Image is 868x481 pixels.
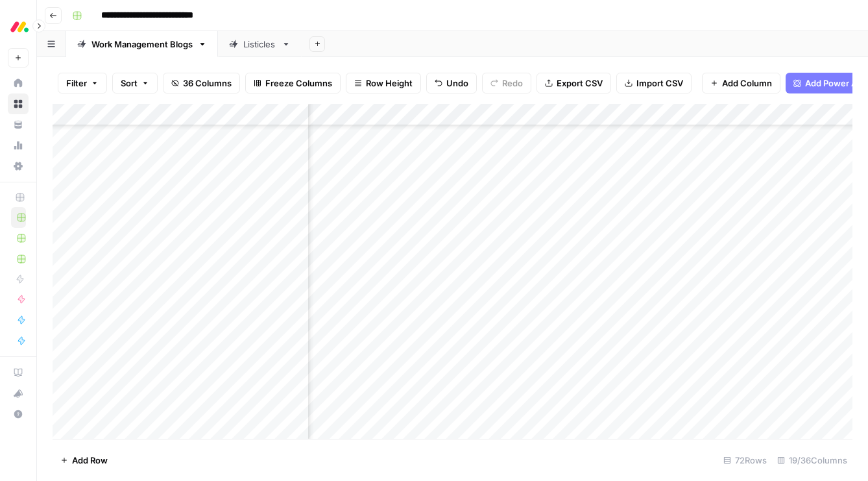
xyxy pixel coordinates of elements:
button: What's new? [8,383,29,404]
span: Add Row [72,454,108,467]
button: Sort [112,73,158,93]
span: Row Height [366,77,413,90]
div: 19/36 Columns [772,450,852,471]
button: Import CSV [616,73,692,93]
button: Freeze Columns [245,73,341,93]
a: Listicles [218,31,302,57]
button: Row Height [346,73,421,93]
span: Export CSV [557,77,603,90]
span: 36 Columns [183,77,232,90]
button: Undo [426,73,477,93]
a: AirOps Academy [8,362,29,383]
span: Sort [121,77,138,90]
div: Listicles [243,38,276,51]
img: Monday.com Logo [8,15,31,38]
button: Help + Support [8,404,29,425]
div: 72 Rows [718,450,772,471]
a: Home [8,73,29,93]
button: Export CSV [536,73,611,93]
button: Redo [482,73,531,93]
span: Redo [502,77,523,90]
button: Add Row [53,450,115,471]
a: Work Management Blogs [66,31,218,57]
a: Settings [8,156,29,177]
a: Your Data [8,114,29,135]
span: Filter [66,77,87,90]
div: Work Management Blogs [91,38,193,51]
span: Undo [446,77,468,90]
div: What's new? [8,384,28,403]
a: Browse [8,93,29,114]
button: Add Column [702,73,780,93]
button: Filter [58,73,107,93]
span: Import CSV [636,77,683,90]
span: Add Column [722,77,772,90]
button: Workspace: Monday.com [8,10,29,43]
button: 36 Columns [163,73,240,93]
span: Freeze Columns [265,77,332,90]
a: Usage [8,135,29,156]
